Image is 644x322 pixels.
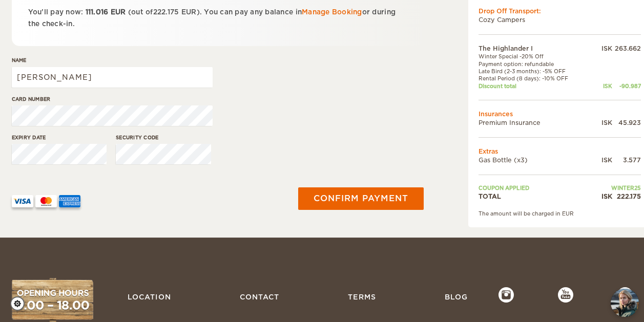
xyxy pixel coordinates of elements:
td: Premium Insurance [479,118,591,127]
label: Name [12,56,213,64]
div: The amount will be charged in EUR [479,210,641,217]
a: Location [122,287,176,307]
td: The Highlander I [479,44,591,53]
label: Expiry date [12,134,107,141]
img: mastercard [35,195,57,207]
label: Security code [116,134,211,141]
div: -90.987 [612,82,641,90]
td: Discount total [479,82,591,90]
span: EUR [111,8,126,16]
span: EUR [181,8,197,16]
img: AMEX [59,195,80,207]
td: Gas Bottle (x3) [479,156,591,164]
div: 3.577 [612,156,641,164]
a: Manage Booking [302,8,362,16]
td: Insurances [479,110,641,118]
img: VISA [12,195,33,207]
button: Confirm payment [298,187,424,210]
div: ISK [591,156,612,164]
img: Freyja at Cozy Campers [611,289,639,317]
span: 111.016 [86,8,109,16]
div: ISK [591,118,612,127]
label: Card number [12,95,213,103]
span: 222.175 [153,8,179,16]
td: Late Bird (2-3 months): -5% OFF [479,68,591,75]
div: ISK [591,82,612,90]
td: Coupon applied [479,184,591,191]
div: Drop Off Transport: [479,7,641,15]
td: Cozy Campers [479,15,641,24]
div: ISK [591,192,612,201]
a: Terms [343,287,381,307]
p: You'll pay now: (out of ). You can pay any balance in or during the check-in. [28,6,408,30]
td: WINTER25 [591,184,641,191]
a: Cookie settings [10,296,31,311]
div: 263.662 [612,44,641,53]
td: Winter Special -20% Off [479,53,591,60]
a: Blog [440,287,473,307]
div: ISK [591,44,612,53]
td: Rental Period (8 days): -10% OFF [479,75,591,82]
a: Contact [235,287,284,307]
div: 222.175 [612,192,641,201]
td: Extras [479,147,641,156]
button: chat-button [611,289,639,317]
div: 45.923 [612,118,641,127]
td: Payment option: refundable [479,60,591,68]
td: TOTAL [479,192,591,201]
